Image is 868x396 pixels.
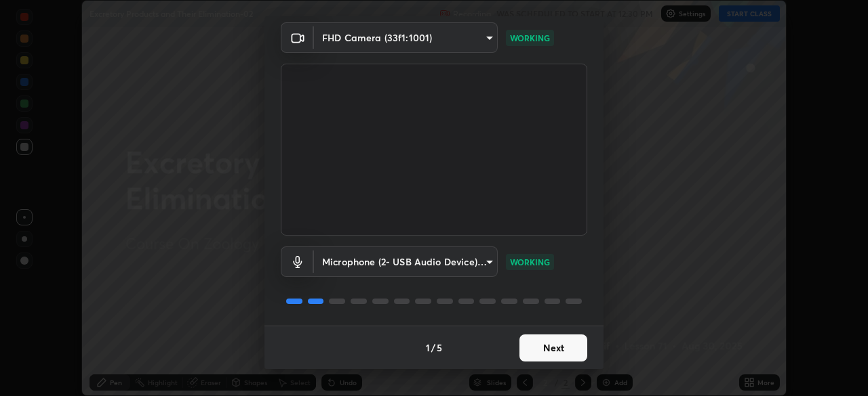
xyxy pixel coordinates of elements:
p: WORKING [510,256,550,268]
p: WORKING [510,32,550,44]
h4: / [431,340,435,355]
div: FHD Camera (33f1:1001) [314,22,498,53]
h4: 1 [426,340,430,355]
h4: 5 [437,340,442,355]
button: Next [519,334,587,361]
div: FHD Camera (33f1:1001) [314,246,498,277]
